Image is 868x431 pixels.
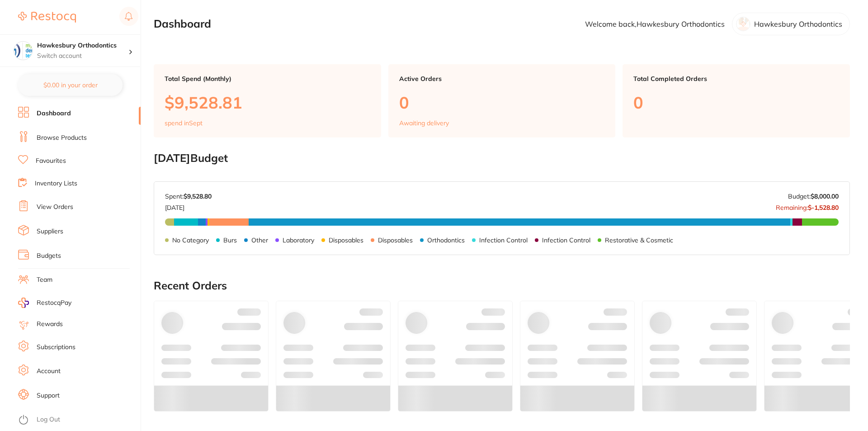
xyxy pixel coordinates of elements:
img: Restocq Logo [18,12,76,23]
p: Remaining: [776,200,839,211]
a: Log Out [37,415,60,424]
p: No Category [172,237,209,244]
p: Hawkesbury Orthodontics [754,20,842,28]
a: Total Completed Orders0 [623,64,850,137]
a: View Orders [37,203,73,212]
a: Browse Products [37,133,87,142]
p: Restorative & Cosmetic [605,237,673,244]
a: Account [37,367,61,376]
p: [DATE] [165,200,212,211]
a: Support [37,391,60,400]
p: Burs [223,237,237,244]
strong: $-1,528.80 [808,204,839,212]
p: Total Spend (Monthly) [165,75,370,82]
a: Favourites [36,156,66,166]
strong: $8,000.00 [811,192,839,200]
h2: Dashboard [154,18,211,30]
p: Spent: [165,193,212,200]
p: Awaiting delivery [399,119,449,127]
a: Active Orders0Awaiting delivery [388,64,616,137]
p: Orthodontics [427,237,465,244]
p: 0 [399,93,605,112]
a: RestocqPay [18,298,71,308]
p: Welcome back, Hawkesbury Orthodontics [585,20,725,28]
button: $0.00 in your order [18,74,123,96]
p: Disposables [378,237,413,244]
p: 0 [633,93,839,112]
p: Switch account [37,52,128,61]
a: Subscriptions [37,343,75,352]
p: Disposables [329,237,363,244]
p: Infection Control [542,237,590,244]
span: RestocqPay [37,298,71,308]
a: Rewards [37,320,63,329]
a: Inventory Lists [35,179,77,188]
h4: Hawkesbury Orthodontics [37,41,128,50]
p: Laboratory [283,237,314,244]
img: RestocqPay [18,298,29,308]
a: Team [37,275,52,284]
strong: $9,528.80 [184,192,212,200]
h2: Recent Orders [154,279,850,292]
a: Suppliers [37,227,63,236]
a: Budgets [37,251,61,260]
p: Total Completed Orders [633,75,839,82]
p: $9,528.81 [165,93,370,112]
p: spend in Sept [165,119,203,127]
p: Active Orders [399,75,605,82]
p: Other [251,237,268,244]
a: Total Spend (Monthly)$9,528.81spend inSept [154,64,381,137]
button: Log Out [18,413,138,427]
p: Infection Control [479,237,528,244]
a: Restocq Logo [18,7,76,28]
img: Hawkesbury Orthodontics [14,42,32,60]
p: Budget: [788,193,839,200]
a: Dashboard [37,109,71,118]
h2: [DATE] Budget [154,152,850,165]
